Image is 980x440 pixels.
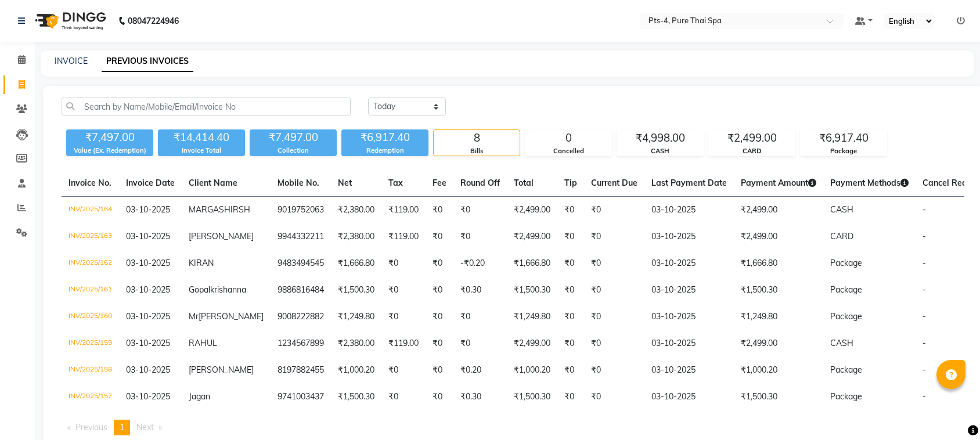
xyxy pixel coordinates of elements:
td: ₹0 [426,357,453,384]
span: 03-10-2025 [126,231,170,241]
td: 03-10-2025 [644,304,734,330]
td: ₹0 [381,357,426,384]
td: 03-10-2025 [644,197,734,224]
td: 9886816484 [271,277,331,304]
td: 9019752063 [271,197,331,224]
span: Payment Methods [830,178,909,188]
span: - [923,204,926,215]
td: ₹0 [453,223,507,250]
td: ₹0 [557,223,584,250]
span: RAHUL [189,338,217,348]
span: Next [136,422,154,432]
div: Bills [434,146,520,156]
span: 1 [120,422,124,432]
div: 0 [525,130,611,146]
td: ₹0 [426,330,453,357]
td: 9741003437 [271,384,331,410]
span: - [923,338,926,348]
td: INV/2025/163 [62,223,119,250]
span: [PERSON_NAME] [199,311,264,322]
span: [PERSON_NAME] [189,231,254,241]
td: ₹1,249.80 [507,304,557,330]
span: Package [830,311,862,322]
td: 8197882455 [271,357,331,384]
span: 03-10-2025 [126,338,170,348]
div: Cancelled [525,146,611,156]
span: Previous [75,422,107,432]
div: Value (Ex. Redemption) [66,146,153,156]
td: ₹0 [584,197,644,224]
td: ₹1,249.80 [734,304,823,330]
td: 03-10-2025 [644,384,734,410]
td: ₹1,249.80 [331,304,381,330]
span: CASH [830,204,853,215]
div: ₹2,499.00 [709,130,795,146]
span: KIRAN [189,258,214,268]
span: Jagan [189,391,210,402]
td: ₹0 [557,384,584,410]
span: Invoice No. [69,178,111,188]
td: -₹0.20 [453,250,507,277]
div: ₹6,917.40 [341,129,428,146]
span: Invoice Date [126,178,175,188]
td: ₹0 [584,384,644,410]
td: INV/2025/159 [62,330,119,357]
td: ₹2,499.00 [507,330,557,357]
span: [PERSON_NAME] [189,365,254,375]
td: ₹0 [426,197,453,224]
span: 03-10-2025 [126,311,170,322]
span: Mobile No. [278,178,319,188]
td: ₹0 [557,304,584,330]
td: ₹1,500.30 [507,277,557,304]
span: - [923,311,926,322]
div: ₹4,998.00 [617,130,703,146]
span: Package [830,365,862,375]
td: ₹0 [453,197,507,224]
span: 03-10-2025 [126,258,170,268]
b: 08047224946 [128,5,179,37]
span: CARD [830,231,853,241]
td: ₹0 [584,304,644,330]
span: Package [830,284,862,295]
div: Redemption [341,146,428,156]
td: ₹0 [584,250,644,277]
td: ₹0.30 [453,384,507,410]
td: ₹2,380.00 [331,330,381,357]
span: 03-10-2025 [126,204,170,215]
td: ₹1,500.30 [331,384,381,410]
td: ₹0 [426,250,453,277]
td: ₹2,499.00 [507,223,557,250]
span: Current Due [591,178,637,188]
td: ₹1,000.20 [331,357,381,384]
td: ₹2,499.00 [734,330,823,357]
td: ₹0.20 [453,357,507,384]
span: Package [830,391,862,402]
td: 03-10-2025 [644,357,734,384]
td: ₹0 [381,304,426,330]
span: Tax [388,178,403,188]
td: ₹2,499.00 [734,223,823,250]
td: ₹0 [557,197,584,224]
td: 9944332211 [271,223,331,250]
td: INV/2025/160 [62,304,119,330]
td: ₹1,500.30 [331,277,381,304]
td: ₹0 [557,330,584,357]
img: logo [30,5,109,37]
span: 03-10-2025 [126,391,170,402]
span: - [923,258,926,268]
td: INV/2025/157 [62,384,119,410]
td: ₹2,380.00 [331,197,381,224]
td: ₹0 [426,384,453,410]
span: Fee [433,178,446,188]
td: ₹0 [381,250,426,277]
td: ₹0 [426,277,453,304]
span: - [923,231,926,241]
td: ₹0 [557,250,584,277]
td: ₹2,380.00 [331,223,381,250]
span: Net [338,178,352,188]
td: 1234567899 [271,330,331,357]
div: Invoice Total [158,146,245,156]
td: ₹0 [426,304,453,330]
td: ₹0 [426,223,453,250]
div: ₹14,414.40 [158,129,245,146]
